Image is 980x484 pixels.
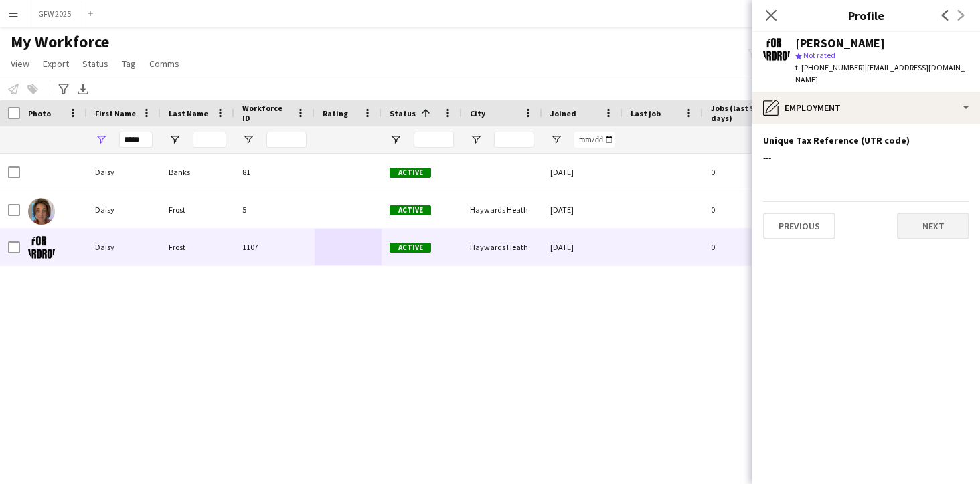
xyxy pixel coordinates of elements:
div: [DATE] [542,229,623,265]
input: First Name Filter Input [119,132,153,148]
button: Open Filter Menu [550,134,562,146]
button: Open Filter Menu [242,134,254,146]
span: City [470,108,485,118]
span: Workforce ID [242,103,291,123]
button: Next [897,213,969,239]
button: GFW 2025 [27,1,82,27]
span: First Name [95,108,136,118]
span: t. [PHONE_NUMBER] [795,62,865,72]
span: Export [43,57,69,70]
span: Jobs (last 90 days) [711,103,766,123]
input: City Filter Input [494,132,534,148]
span: Rating [323,108,348,118]
div: Employment [752,92,980,124]
div: Haywards Heath [462,229,542,265]
div: Frost [161,229,234,265]
a: Tag [116,55,141,72]
span: Status [82,57,108,70]
div: --- [763,152,969,164]
span: My Workforce [11,32,109,52]
h3: Profile [752,7,980,24]
div: [PERSON_NAME] [795,37,885,49]
div: Banks [161,154,234,191]
div: 1107 [234,229,315,265]
span: Comms [149,57,179,70]
div: 0 [703,191,790,228]
span: Status [390,108,416,118]
span: Not rated [803,50,835,60]
button: Open Filter Menu [470,134,482,146]
a: Export [37,55,74,72]
span: Last Name [169,108,208,118]
input: Workforce ID Filter Input [266,132,307,148]
app-action-btn: Advanced filters [56,81,72,97]
span: Active [390,168,431,178]
div: 81 [234,154,315,191]
div: Haywards Heath [462,191,542,228]
img: Daisy Frost [28,198,55,225]
div: Daisy [87,154,161,191]
div: [DATE] [542,191,623,228]
span: View [11,57,29,70]
button: Open Filter Menu [169,134,181,146]
a: View [5,55,35,72]
div: 5 [234,191,315,228]
input: Joined Filter Input [574,132,615,148]
span: Photo [28,108,51,118]
img: Daisy Frost [28,235,55,262]
div: 0 [703,229,790,265]
span: | [EMAIL_ADDRESS][DOMAIN_NAME] [795,62,965,84]
div: Daisy [87,191,161,228]
span: Active [390,243,431,253]
button: Previous [763,213,835,239]
a: Status [77,55,114,72]
input: Status Filter Input [414,132,454,148]
span: Joined [550,108,576,118]
span: Active [390,205,431,215]
span: Tag [122,57,136,70]
div: 0 [703,154,790,191]
button: Open Filter Menu [95,134,107,146]
input: Last Name Filter Input [193,132,226,148]
button: Open Filter Menu [390,134,402,146]
div: [DATE] [542,154,623,191]
h3: Unique Tax Reference (UTR code) [763,134,910,146]
app-action-btn: Export XLSX [75,81,91,97]
span: Last job [631,108,661,118]
div: Daisy [87,229,161,265]
a: Comms [144,55,185,72]
div: Frost [161,191,234,228]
